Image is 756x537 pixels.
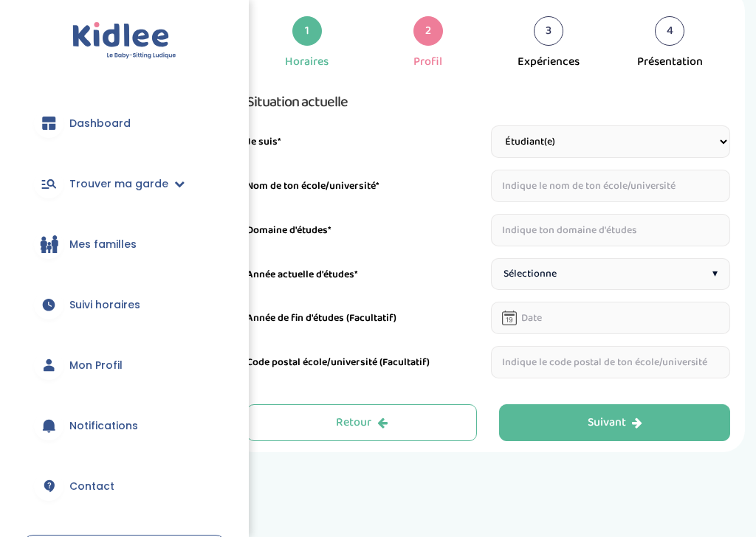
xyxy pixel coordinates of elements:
a: Mon Profil [22,339,227,392]
span: Notifications [69,418,138,434]
input: Indique le nom de ton école/université [491,170,730,202]
label: Année actuelle d'études* [247,267,358,283]
input: Indique le code postal de ton école/université [491,346,730,378]
input: Date [491,302,730,334]
div: Suivant [588,415,642,432]
span: Sélectionne [504,266,557,282]
button: Suivant [499,404,730,441]
a: Mes familles [22,218,227,271]
span: ▾ [712,266,718,282]
a: Suivi horaires [22,278,227,331]
label: Domaine d'études* [247,223,331,238]
div: 3 [534,16,563,46]
span: Contact [69,479,114,494]
a: Notifications [22,399,227,452]
span: Suivi horaires [69,297,140,313]
input: Indique ton domaine d'études [491,214,730,246]
a: Contact [22,460,227,513]
span: Dashboard [69,116,131,131]
label: Nom de ton école/université* [247,179,379,194]
img: logo.svg [72,22,176,60]
label: Code postal école/université (Facultatif) [247,355,430,370]
span: Mon Profil [69,358,123,373]
label: Année de fin d'études (Facultatif) [247,311,396,326]
label: Je suis* [247,134,281,150]
div: Retour [336,415,388,432]
div: Profil [413,53,442,71]
a: Trouver ma garde [22,157,227,210]
span: Mes familles [69,237,137,252]
div: Présentation [637,53,703,71]
a: Dashboard [22,97,227,150]
div: 1 [292,16,322,46]
button: Retour [247,404,478,441]
div: 4 [655,16,684,46]
div: 2 [413,16,443,46]
div: Expériences [518,53,580,71]
div: Horaires [285,53,329,71]
h3: Situation actuelle [247,90,730,114]
span: Trouver ma garde [69,176,168,192]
